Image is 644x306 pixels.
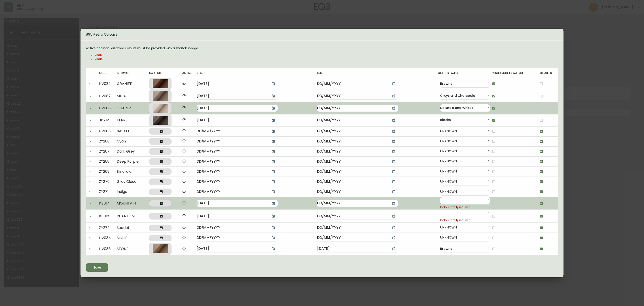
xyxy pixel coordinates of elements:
[197,234,267,241] input: DD/MM/YYYY
[317,138,388,145] input: DD/MM/YYYY
[440,138,490,145] div: UNKNOWN
[117,68,149,78] th: Internal
[317,158,388,165] input: DD/MM/YYYY
[99,167,117,177] td: ZY269
[197,168,267,175] input: DD/MM/YYYY
[440,168,490,175] div: UNKNOWN
[492,68,540,78] th: 2D/3D Model Swatch?
[117,197,149,210] td: MOUNTAIN
[99,223,117,233] td: ZY272
[317,213,388,220] input: DD/MM/YYYY
[99,233,117,243] td: HV084
[197,213,267,220] input: DD/MM/YYYY
[86,263,108,272] button: Save
[440,92,490,100] div: Greys and Charcoals
[99,78,117,90] td: HV089
[117,187,149,197] td: Indigo
[99,187,117,197] td: ZY271
[540,68,558,78] th: Disabled
[117,114,149,126] td: TERRE
[99,126,117,136] td: HV085
[95,57,558,61] li: KB018 -
[440,205,490,209] p: Colour family required
[117,126,149,136] td: BASALT
[197,200,267,207] input: DD/MM/YYYY
[197,93,267,100] input: DD/MM/YYYY
[99,68,117,78] th: Code
[440,188,490,196] div: UNKNOWN
[86,46,558,51] p: Active and non-disabled colours must be provided with a swatch image
[117,147,149,156] td: Dark Grey
[440,80,490,88] div: Browns
[440,234,490,241] div: UNKNOWN
[317,80,388,87] input: DD/MM/YYYY
[117,78,149,90] td: GRANITE
[197,80,267,87] input: DD/MM/YYYY
[440,104,490,112] div: Naturals and Whites
[317,178,388,185] input: DD/MM/YYYY
[317,234,388,241] input: DD/MM/YYYY
[182,68,197,78] th: Active
[117,177,149,187] td: Grey Cloud
[117,167,149,177] td: Emerald
[197,68,317,78] th: Start
[197,148,267,155] input: DD/MM/YYYY
[317,200,388,207] input: DD/MM/YYYY
[99,136,117,146] td: ZY266
[317,168,388,175] input: DD/MM/YYYY
[149,68,182,78] th: Swatch
[99,90,117,102] td: HV087
[86,32,558,37] h5: 895 Petra Colours
[99,157,117,166] td: ZY268
[117,136,149,146] td: Cyan
[438,68,492,78] th: Colour Family
[117,157,149,166] td: Deep Purple
[317,68,438,78] th: End
[440,128,490,135] div: UNKNOWN
[95,53,558,57] li: KB017 -
[197,128,267,135] input: DD/MM/YYYY
[317,105,388,112] input: DD/MM/YYYY
[99,147,117,156] td: ZY267
[117,90,149,102] td: MICA
[99,210,117,223] td: KB018
[440,148,490,155] div: UNKNOWN
[440,158,490,165] div: UNKNOWN
[317,117,388,124] input: DD/MM/YYYY
[197,138,267,145] input: DD/MM/YYYY
[197,158,267,165] input: DD/MM/YYYY
[440,178,490,185] div: UNKNOWN
[197,188,267,195] input: DD/MM/YYYY
[197,105,267,112] input: DD/MM/YYYY
[317,245,388,252] input: DD/MM/YYYY
[117,102,149,114] td: QUARTZ
[93,265,101,270] div: Save
[117,223,149,233] td: Scarlet
[99,243,117,255] td: HV086
[197,178,267,185] input: DD/MM/YYYY
[317,128,388,135] input: DD/MM/YYYY
[317,188,388,195] input: DD/MM/YYYY
[440,116,490,124] div: Blacks
[317,93,388,100] input: DD/MM/YYYY
[197,224,267,231] input: DD/MM/YYYY
[317,148,388,155] input: DD/MM/YYYY
[99,102,117,114] td: HV088
[117,210,149,223] td: PHANTOM
[197,245,267,252] input: DD/MM/YYYY
[440,224,490,231] div: UNKNOWN
[440,218,490,222] p: Colour family required
[99,114,117,126] td: J8745
[99,177,117,187] td: ZY270
[440,245,490,253] div: Browns
[99,197,117,210] td: KB017
[197,117,267,124] input: DD/MM/YYYY
[317,224,388,231] input: DD/MM/YYYY
[117,243,149,255] td: STONE
[117,233,149,243] td: SHALE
